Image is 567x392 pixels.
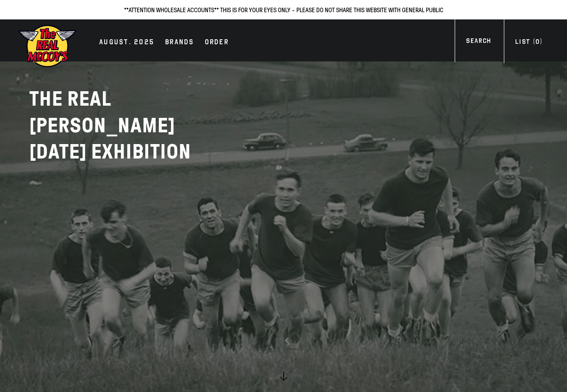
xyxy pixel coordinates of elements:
div: List ( ) [515,37,542,49]
a: List (0) [504,37,553,49]
div: Order [205,37,229,49]
a: Search [455,36,502,48]
img: mccoys-exhibition [18,24,77,68]
p: [DATE] EXHIBITION [29,139,255,165]
div: AUGUST. 2025 [99,37,154,49]
p: **ATTENTION WHOLESALE ACCOUNTS** THIS IS FOR YOUR EYES ONLY - PLEASE DO NOT SHARE THIS WEBSITE WI... [9,5,558,15]
h2: THE REAL [PERSON_NAME] [29,86,255,165]
div: Brands [165,37,194,49]
a: AUGUST. 2025 [95,37,159,49]
span: 0 [535,38,539,46]
a: Order [200,37,233,49]
div: Search [466,36,491,48]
